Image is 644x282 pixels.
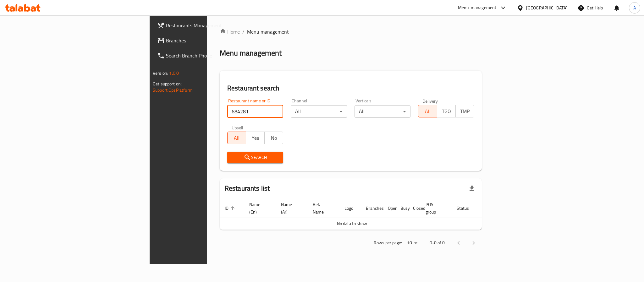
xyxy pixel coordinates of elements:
[166,37,252,44] span: Branches
[458,4,497,12] div: Menu-management
[405,238,420,248] div: Rows per page:
[455,105,474,117] button: TMP
[264,132,283,144] button: No
[395,199,408,218] th: Busy
[166,52,252,59] span: Search Branch Phone
[526,4,568,11] div: [GEOGRAPHIC_DATA]
[267,133,281,143] span: No
[246,132,265,144] button: Yes
[437,105,456,117] button: TGO
[430,239,445,247] p: 0-0 of 0
[440,107,453,116] span: TGO
[152,33,257,48] a: Branches
[281,201,300,216] span: Name (Ar)
[232,154,278,161] span: Search
[291,105,347,118] div: All
[152,48,257,63] a: Search Branch Phone
[249,201,268,216] span: Name (En)
[227,105,283,118] input: Search for restaurant name or ID..
[464,181,479,196] div: Export file
[418,105,437,117] button: All
[247,28,289,35] span: Menu management
[339,199,361,218] th: Logo
[227,132,246,144] button: All
[220,48,282,58] h2: Menu management
[169,69,179,77] span: 1.0.0
[633,4,636,11] span: A
[232,125,243,130] label: Upsell
[153,80,182,88] span: Get support on:
[220,28,482,35] nav: breadcrumb
[361,199,383,218] th: Branches
[313,201,332,216] span: Ref. Name
[355,105,411,118] div: All
[458,107,472,116] span: TMP
[426,201,444,216] span: POS group
[166,22,252,29] span: Restaurants Management
[227,84,474,93] h2: Restaurant search
[408,199,421,218] th: Closed
[374,239,402,247] p: Rows per page:
[153,69,168,77] span: Version:
[457,204,477,212] span: Status
[227,152,283,163] button: Search
[422,99,438,103] label: Delivery
[220,199,506,230] table: enhanced table
[225,204,237,212] span: ID
[249,133,262,143] span: Yes
[152,18,257,33] a: Restaurants Management
[421,107,434,116] span: All
[153,86,193,94] a: Support.OpsPlatform
[383,199,395,218] th: Open
[230,133,244,143] span: All
[225,184,270,193] h2: Restaurants list
[337,220,367,228] span: No data to show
